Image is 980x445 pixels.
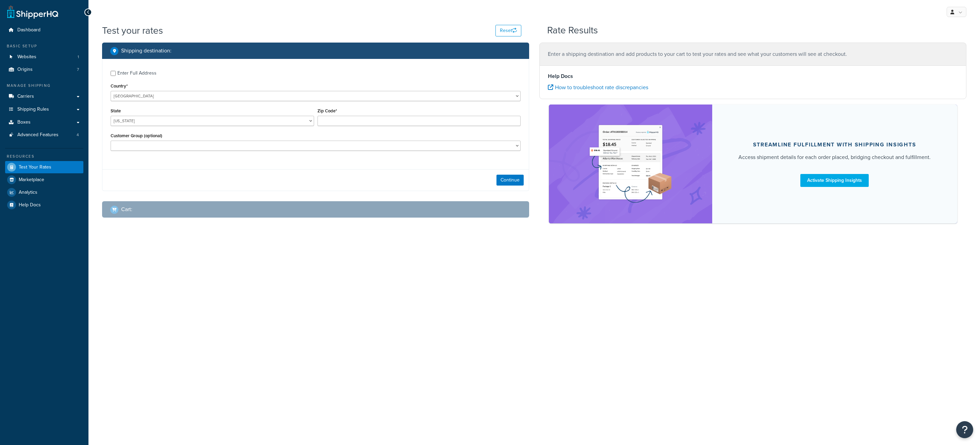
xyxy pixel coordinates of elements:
a: Advanced Features4 [5,129,83,141]
a: Dashboard [5,24,83,36]
li: Advanced Features [5,129,83,141]
span: 7 [77,67,79,73]
span: Dashboard [17,27,40,33]
a: How to troubleshoot rate discrepancies [548,83,648,91]
span: Help Docs [19,202,41,208]
a: Boxes [5,116,83,129]
span: Marketplace [19,177,44,183]
span: 4 [77,132,79,138]
span: Carriers [17,94,34,99]
a: Origins7 [5,63,83,76]
img: feature-image-si-e24932ea9b9fcd0ff835db86be1ff8d589347e8876e1638d903ea230a36726be.png [588,115,673,213]
button: Open Resource Center [956,421,973,438]
button: Reset [495,25,521,36]
label: Customer Group (optional) [111,133,162,138]
span: Advanced Features [17,132,59,138]
h2: Shipping destination : [121,48,171,54]
h1: Test your rates [102,24,163,37]
div: Enter Full Address [117,68,157,78]
a: Carriers [5,90,83,103]
div: Access shipment details for each order placed, bridging checkout and fulfillment. [738,153,931,161]
a: Help Docs [5,199,83,211]
label: Country* [111,83,128,89]
a: Marketplace [5,174,83,186]
a: Activate Shipping Insights [800,174,869,187]
span: Analytics [19,190,37,195]
a: Analytics [5,186,83,198]
span: Boxes [17,120,31,125]
h4: Help Docs [548,72,958,80]
label: Zip Code* [317,108,337,113]
li: Websites [5,51,83,63]
p: Enter a shipping destination and add products to your cart to test your rates and see what your c... [548,49,958,59]
span: Websites [17,54,36,60]
input: Enter Full Address [111,71,116,76]
h2: Cart : [121,206,132,212]
a: Shipping Rules [5,103,83,116]
a: Websites1 [5,51,83,63]
a: Test Your Rates [5,161,83,173]
div: Resources [5,154,83,159]
span: Test Your Rates [19,164,51,170]
span: 1 [78,54,79,60]
div: Streamline Fulfillment with Shipping Insights [753,141,916,148]
span: Shipping Rules [17,107,49,112]
h2: Rate Results [547,25,598,36]
label: State [111,108,121,113]
span: Origins [17,67,33,73]
button: Continue [496,175,524,186]
div: Manage Shipping [5,83,83,89]
div: Basic Setup [5,43,83,49]
li: Origins [5,63,83,76]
